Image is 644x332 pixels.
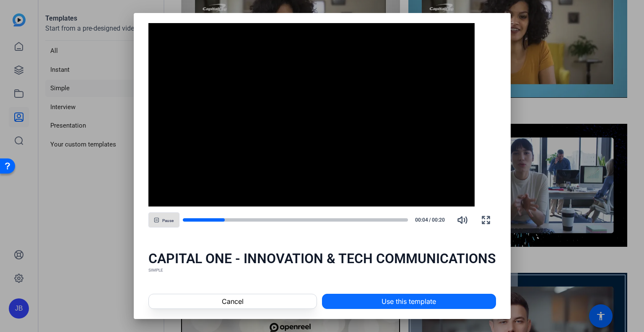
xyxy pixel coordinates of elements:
[452,210,473,230] button: Mute
[411,216,428,224] span: 00:04
[476,210,496,230] button: Fullscreen
[148,294,317,309] button: Cancel
[411,216,449,224] div: /
[382,296,436,306] span: Use this template
[148,267,496,274] div: SIMPLE
[432,216,449,224] span: 00:20
[162,218,174,223] span: Pause
[148,250,496,267] div: CAPITAL ONE - INNOVATION & TECH COMMUNICATIONS
[222,296,244,306] span: Cancel
[148,23,475,207] div: Video Player
[148,212,179,227] button: Pause
[322,294,496,309] button: Use this template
